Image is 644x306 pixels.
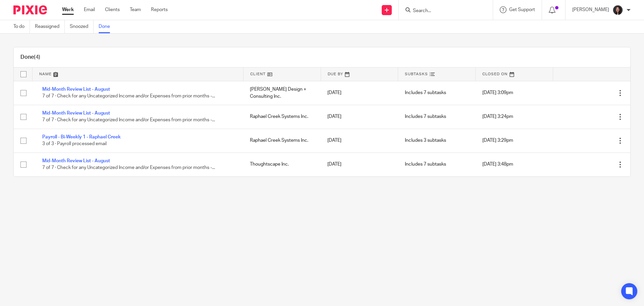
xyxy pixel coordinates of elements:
a: Clients [105,6,120,13]
td: Thoughtscape Inc. [243,152,321,176]
p: [PERSON_NAME] [572,6,609,13]
img: Pixie [13,5,47,14]
td: Raphael Creek Systems Inc. [243,129,321,152]
td: [DATE] 3:09pm [476,81,553,105]
span: 7 of 7 · Check for any Uncategorized Income and/or Expenses from prior months -... [42,166,215,170]
a: Done [99,20,115,33]
td: [DATE] 3:48pm [476,152,553,176]
a: Mid-Month Review List - August [42,111,110,116]
a: Mid-Month Review List - August [42,87,110,92]
td: [DATE] [321,129,398,152]
img: Lili%20square.jpg [612,5,623,15]
span: Includes 7 subtasks [405,90,446,95]
a: Email [84,6,95,13]
td: [DATE] [321,81,398,105]
span: Includes 3 subtasks [405,138,446,143]
td: [DATE] 3:24pm [476,105,553,129]
td: [PERSON_NAME] Design + Consulting Inc. [243,81,321,105]
a: Reports [151,6,168,13]
span: Subtasks [405,72,428,76]
a: Reassigned [35,20,65,33]
span: (4) [34,54,40,60]
span: 7 of 7 · Check for any Uncategorized Income and/or Expenses from prior months -... [42,118,215,123]
a: Team [130,6,141,13]
span: Includes 7 subtasks [405,162,446,167]
span: Get Support [509,7,535,12]
td: [DATE] [321,152,398,176]
input: Search [412,8,473,14]
a: Mid-Month Review List - August [42,159,110,163]
a: Work [62,6,74,13]
a: Payroll - Bi-Weekly 1 - Raphael Creek [42,135,121,139]
a: Snoozed [70,20,94,33]
td: [DATE] 3:29pm [476,129,553,152]
span: 3 of 3 · Payroll processed email [42,142,107,146]
h1: Done [20,54,40,61]
td: Raphael Creek Systems Inc. [243,105,321,129]
td: [DATE] [321,105,398,129]
span: 7 of 7 · Check for any Uncategorized Income and/or Expenses from prior months -... [42,94,215,99]
a: To do [13,20,30,33]
span: Includes 7 subtasks [405,114,446,119]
